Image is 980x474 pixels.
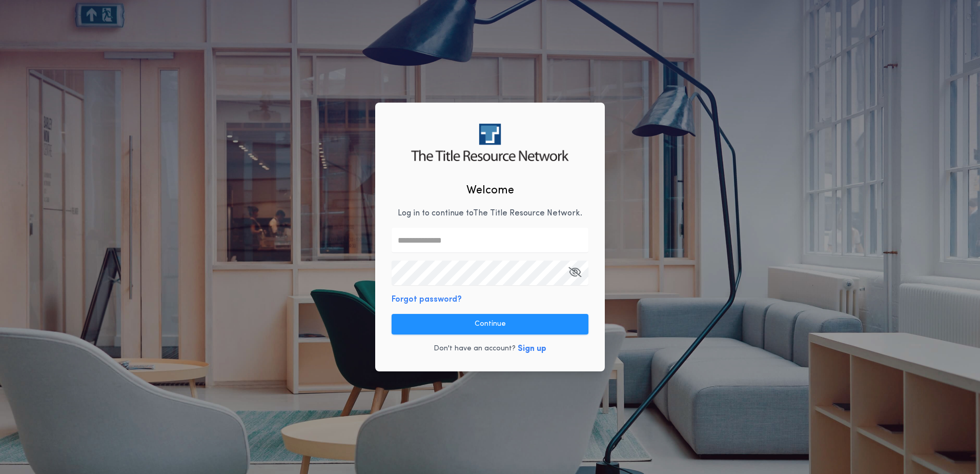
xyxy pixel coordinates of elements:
[398,207,582,220] p: Log in to continue to The Title Resource Network .
[518,343,546,355] button: Sign up
[411,124,568,161] img: logo
[392,314,588,334] button: Continue
[392,293,462,306] button: Forgot password?
[466,182,514,199] h2: Welcome
[434,344,516,354] p: Don't have an account?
